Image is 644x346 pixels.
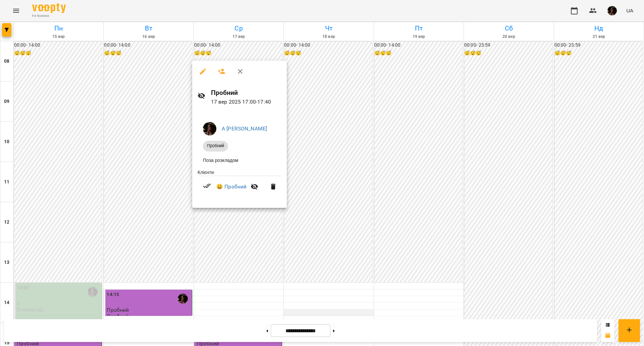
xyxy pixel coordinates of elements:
[216,183,247,191] a: 😀 Пробний
[203,122,216,135] img: 1b79b5faa506ccfdadca416541874b02.jpg
[198,154,281,166] li: Поза розкладом
[211,88,281,98] h6: Пробний
[211,98,281,106] p: 17 вер 2025 17:00 - 17:40
[203,143,228,149] span: Пробний
[198,169,281,200] ul: Клієнти
[222,125,267,132] a: А [PERSON_NAME]
[203,182,211,190] svg: Візит сплачено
